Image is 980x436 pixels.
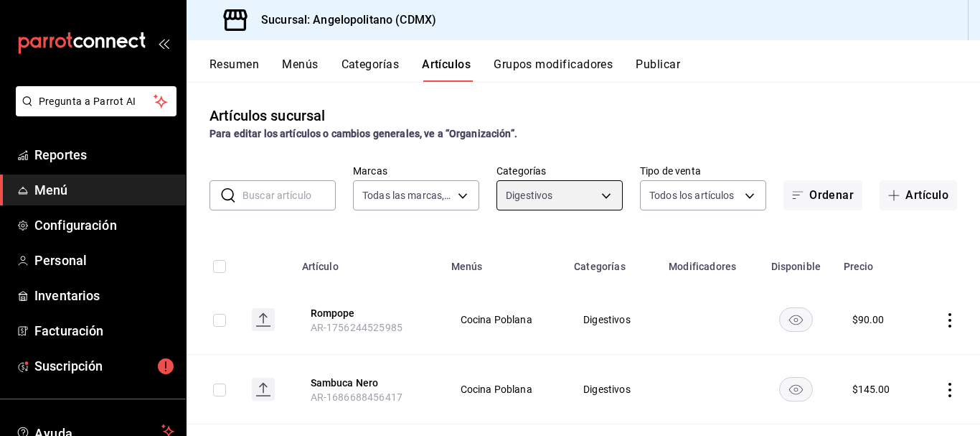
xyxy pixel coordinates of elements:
[779,377,813,402] button: availability-product
[209,105,325,126] div: Artículos sucursal
[311,306,425,320] button: edit-product-location
[34,356,174,376] span: Suscripción
[10,104,176,119] a: Pregunta a Parrot AI
[636,57,680,82] button: Publicar
[583,315,642,325] span: Digestivos
[757,239,835,285] th: Disponible
[443,239,566,285] th: Menús
[649,188,735,203] span: Todos los artículos
[852,382,890,396] div: $ 145.00
[422,57,471,82] button: Artículos
[34,321,174,340] span: Facturación
[39,94,154,109] span: Pregunta a Parrot AI
[496,166,623,176] label: Categorías
[835,239,918,285] th: Precio
[242,181,336,210] input: Buscar artículo
[506,188,552,203] span: Digestivos
[158,37,169,49] button: open_drawer_menu
[282,57,318,82] button: Menús
[34,286,174,305] span: Inventarios
[250,11,436,29] h3: Sucursal: Angelopolitano (CDMX)
[583,384,642,394] span: Digestivos
[293,239,443,285] th: Artículo
[880,180,957,210] button: Artículo
[341,57,400,82] button: Categorías
[16,86,176,116] button: Pregunta a Parrot AI
[34,145,174,164] span: Reportes
[943,313,957,328] button: actions
[34,180,174,200] span: Menú
[311,322,402,333] span: AR-1756244525985
[461,315,548,325] span: Cocina Poblana
[779,307,813,332] button: availability-product
[34,251,174,270] span: Personal
[209,128,517,139] strong: Para editar los artículos o cambios generales, ve a “Organización”.
[852,312,885,327] div: $ 90.00
[461,384,548,394] span: Cocina Poblana
[34,215,174,235] span: Configuración
[660,239,757,285] th: Modificadores
[311,391,402,403] span: AR-1686688456417
[311,376,425,390] button: edit-product-location
[209,57,980,82] div: navigation tabs
[565,239,660,285] th: Categorías
[943,383,957,397] button: actions
[640,166,766,176] label: Tipo de venta
[353,166,479,176] label: Marcas
[362,188,453,203] span: Todas las marcas, Sin marca
[494,57,613,82] button: Grupos modificadores
[209,57,259,82] button: Resumen
[783,180,862,210] button: Ordenar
